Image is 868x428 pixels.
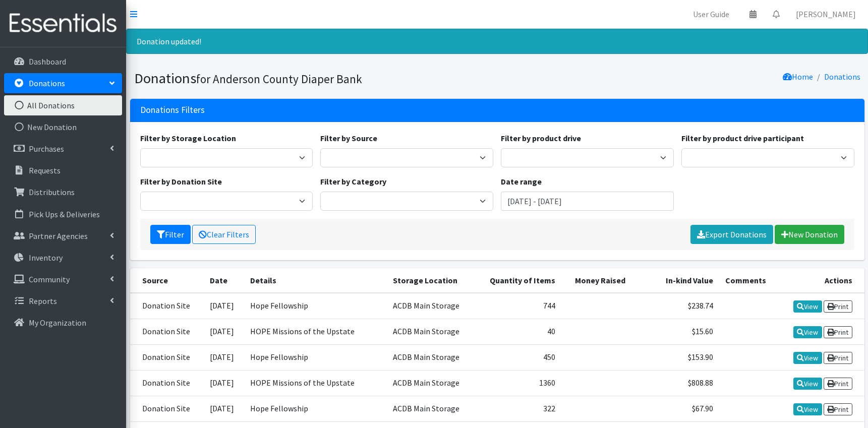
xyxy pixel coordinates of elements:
a: Partner Agencies [4,226,122,246]
label: Filter by product drive participant [681,132,804,144]
p: Inventory [29,253,63,263]
th: Quantity of Items [475,268,561,293]
td: [DATE] [204,396,244,422]
td: ACDB Main Storage [387,344,475,370]
th: Money Raised [561,268,631,293]
a: View [793,352,822,364]
p: Requests [29,165,61,175]
a: Home [783,72,813,82]
label: Date range [501,175,542,188]
td: $153.90 [631,344,719,370]
a: Print [824,403,852,415]
th: Source [130,268,204,293]
a: [PERSON_NAME] [788,4,864,24]
td: $808.88 [631,370,719,396]
td: 40 [475,319,561,344]
img: HumanEssentials [4,7,122,40]
td: $238.74 [631,293,719,319]
td: Donation Site [130,370,204,396]
a: Community [4,269,122,289]
td: Hope Fellowship [244,344,387,370]
th: Storage Location [387,268,475,293]
a: Clear Filters [192,225,256,244]
td: ACDB Main Storage [387,293,475,319]
th: Actions [778,268,864,293]
th: In-kind Value [631,268,719,293]
a: View [793,378,822,390]
td: [DATE] [204,370,244,396]
a: Donations [824,72,860,82]
td: Donation Site [130,293,204,319]
td: Donation Site [130,319,204,344]
a: All Donations [4,95,122,115]
td: Hope Fellowship [244,293,387,319]
td: [DATE] [204,293,244,319]
td: HOPE Missions of the Upstate [244,370,387,396]
p: Dashboard [29,56,66,67]
td: ACDB Main Storage [387,370,475,396]
p: Pick Ups & Deliveries [29,209,100,219]
td: Donation Site [130,396,204,422]
td: [DATE] [204,344,244,370]
td: $15.60 [631,319,719,344]
label: Filter by Donation Site [140,175,222,188]
td: HOPE Missions of the Upstate [244,319,387,344]
p: Donations [29,78,65,88]
a: Print [824,378,852,390]
td: $67.90 [631,396,719,422]
a: New Donation [775,225,844,244]
td: 1360 [475,370,561,396]
h1: Donations [134,70,494,87]
td: 744 [475,293,561,319]
a: New Donation [4,117,122,137]
p: Reports [29,296,57,306]
td: ACDB Main Storage [387,319,475,344]
a: View [793,326,822,338]
td: Hope Fellowship [244,396,387,422]
p: Partner Agencies [29,231,88,241]
label: Filter by Source [320,132,377,144]
button: Filter [150,225,191,244]
a: Print [824,352,852,364]
a: Purchases [4,139,122,159]
td: [DATE] [204,319,244,344]
th: Comments [719,268,778,293]
a: Pick Ups & Deliveries [4,204,122,224]
th: Date [204,268,244,293]
a: Export Donations [690,225,773,244]
input: January 1, 2011 - December 31, 2011 [501,192,674,211]
a: Requests [4,160,122,180]
p: Distributions [29,187,75,197]
h3: Donations Filters [140,105,205,115]
label: Filter by Category [320,175,386,188]
label: Filter by product drive [501,132,581,144]
a: Print [824,326,852,338]
a: User Guide [685,4,737,24]
p: Community [29,274,70,284]
a: Reports [4,291,122,311]
small: for Anderson County Diaper Bank [196,72,362,86]
td: Donation Site [130,344,204,370]
div: Donation updated! [126,29,868,54]
p: My Organization [29,318,86,328]
td: 322 [475,396,561,422]
a: Inventory [4,248,122,268]
td: 450 [475,344,561,370]
a: Distributions [4,182,122,202]
label: Filter by Storage Location [140,132,236,144]
a: Dashboard [4,51,122,72]
td: ACDB Main Storage [387,396,475,422]
th: Details [244,268,387,293]
p: Purchases [29,144,64,154]
a: My Organization [4,313,122,333]
a: Donations [4,73,122,93]
a: View [793,403,822,415]
a: Print [824,300,852,313]
a: View [793,300,822,313]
